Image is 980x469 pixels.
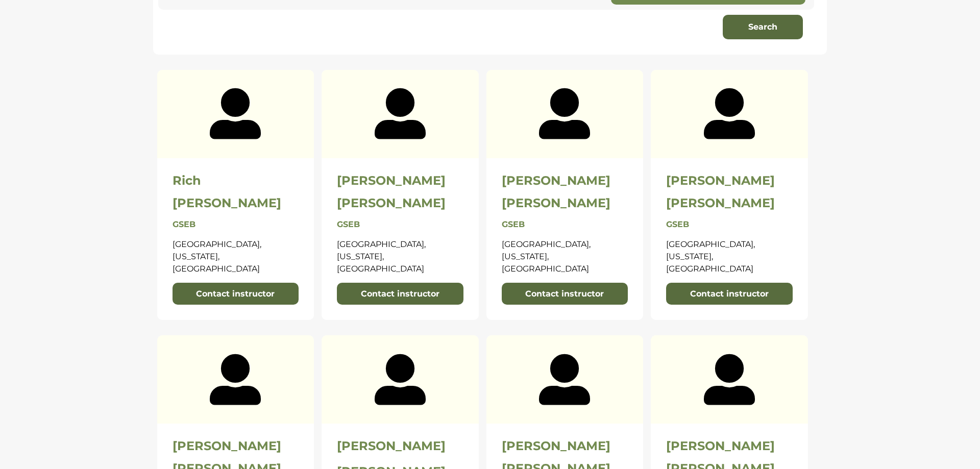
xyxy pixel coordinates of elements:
[666,174,793,188] h2: [PERSON_NAME]
[337,218,463,231] p: GSEB
[337,196,463,211] h2: [PERSON_NAME]
[502,174,628,188] h2: [PERSON_NAME]
[337,238,463,275] p: [GEOGRAPHIC_DATA], [US_STATE], [GEOGRAPHIC_DATA]
[666,439,793,454] h2: [PERSON_NAME]
[723,15,803,39] button: Search
[502,283,628,305] a: Contact instructor
[666,196,793,211] h2: [PERSON_NAME]
[666,238,793,275] p: [GEOGRAPHIC_DATA], [US_STATE], [GEOGRAPHIC_DATA]
[173,238,299,275] p: [GEOGRAPHIC_DATA], [US_STATE], [GEOGRAPHIC_DATA]
[666,218,793,231] p: GSEB
[337,174,463,188] h2: [PERSON_NAME]
[173,439,299,454] h2: [PERSON_NAME]
[337,439,463,454] h2: [PERSON_NAME]
[502,238,628,275] p: [GEOGRAPHIC_DATA], [US_STATE], [GEOGRAPHIC_DATA]
[173,196,299,211] h2: [PERSON_NAME]
[173,218,299,231] p: GSEB
[666,283,793,305] a: Contact instructor
[173,174,299,188] h2: Rich
[173,283,299,305] a: Contact instructor
[502,196,628,211] h2: [PERSON_NAME]
[337,283,463,305] a: Contact instructor
[502,218,628,231] p: GSEB
[502,439,628,454] h2: [PERSON_NAME]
